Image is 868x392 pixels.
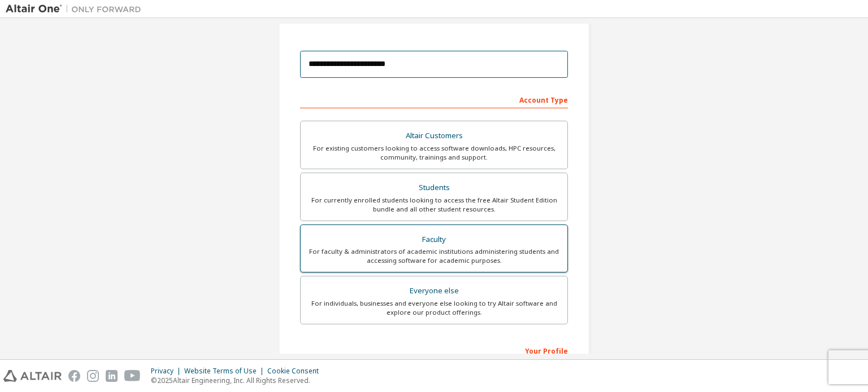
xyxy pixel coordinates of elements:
[300,341,568,359] div: Your Profile
[6,3,147,15] img: Altair One
[307,283,561,299] div: Everyone else
[307,299,561,317] div: For individuals, businesses and everyone else looking to try Altair software and explore our prod...
[267,367,325,376] div: Cookie Consent
[307,196,561,214] div: For currently enrolled students looking to access the free Altair Student Edition bundle and all ...
[151,376,325,385] p: © 2025 Altair Engineering, Inc. All Rights Reserved.
[307,128,561,144] div: Altair Customers
[307,232,561,248] div: Faculty
[3,370,62,382] img: altair_logo.svg
[184,367,267,376] div: Website Terms of Use
[151,367,184,376] div: Privacy
[307,180,561,196] div: Students
[307,247,561,265] div: For faculty & administrators of academic institutions administering students and accessing softwa...
[124,370,141,382] img: youtube.svg
[307,144,561,162] div: For existing customers looking to access software downloads, HPC resources, community, trainings ...
[106,370,118,382] img: linkedin.svg
[87,370,99,382] img: instagram.svg
[68,370,80,382] img: facebook.svg
[300,90,568,108] div: Account Type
